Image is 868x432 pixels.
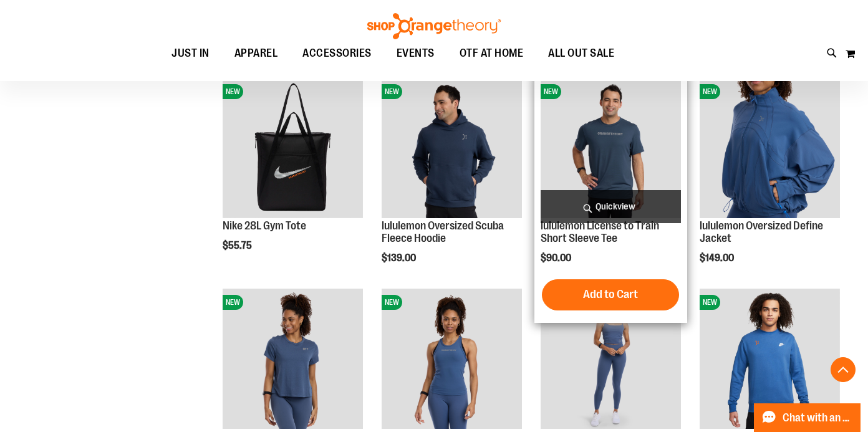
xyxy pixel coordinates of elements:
a: lululemon Oversized Define JacketNEW [700,78,840,220]
span: ACCESSORIES [302,39,372,67]
img: lululemon Classic-Fit Cotton-Blend Tee [223,289,363,429]
span: Chat with an Expert [783,412,853,424]
span: $90.00 [541,252,573,264]
a: lululemon License to Train Short Sleeve TeeNEW [541,78,681,220]
a: Nike 28L Gym Tote [223,219,306,232]
img: lululemon License to Train Short Sleeve Tee [541,78,681,218]
a: lululemon License to Train Short Sleeve Tee [541,219,659,244]
a: lululemon Classic-Fit Cotton-Blend TeeNEW [223,289,363,431]
a: lululemon Oversized Define Jacket [700,219,823,244]
div: product [693,72,846,295]
img: lululemon Oversized Scuba Fleece Hoodie [382,78,522,218]
span: JUST IN [171,39,210,67]
span: EVENTS [397,39,435,67]
a: Nike 28L Gym ToteNEW [223,78,363,220]
img: Unisex Nike Fleece Crew [700,289,840,429]
span: NEW [382,84,402,99]
a: Quickview [541,190,681,223]
img: Nike 28L Gym Tote [223,78,363,218]
span: NEW [223,84,243,99]
img: lululemon Wunder Train Strappy Tank [541,289,681,429]
button: Add to Cart [542,279,679,310]
img: Shop Orangetheory [365,13,503,39]
a: lululemon Align Waist Length Racerback TankNEW [382,289,522,431]
a: Unisex Nike Fleece CrewNEW [700,289,840,431]
span: Add to Cart [583,287,638,301]
a: lululemon Oversized Scuba Fleece HoodieNEW [382,78,522,220]
span: NEW [700,84,720,99]
div: product [534,72,687,322]
img: lululemon Align Waist Length Racerback Tank [382,289,522,429]
span: NEW [382,295,402,310]
span: NEW [541,84,561,99]
span: APPAREL [234,39,278,67]
button: Back To Top [831,357,856,382]
div: product [216,72,369,283]
button: Chat with an Expert [754,403,861,432]
a: lululemon Wunder Train Strappy TankNEW [541,289,681,431]
div: product [375,72,528,295]
span: NEW [700,295,720,310]
span: $55.75 [223,240,254,251]
span: NEW [223,295,243,310]
span: OTF AT HOME [460,39,524,67]
a: lululemon Oversized Scuba Fleece Hoodie [382,219,504,244]
span: $139.00 [382,252,418,264]
span: $149.00 [700,252,736,264]
span: ALL OUT SALE [548,39,614,67]
img: lululemon Oversized Define Jacket [700,78,840,218]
